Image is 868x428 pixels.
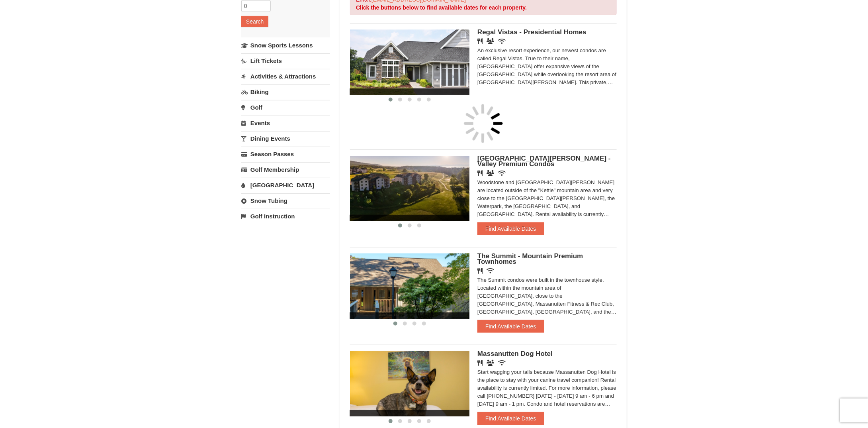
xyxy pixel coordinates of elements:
[477,368,617,408] div: Start wagging your tails because Massanutten Dog Hotel is the place to stay with your canine trav...
[477,170,483,176] i: Restaurant
[498,360,506,366] i: Wireless Internet (free)
[477,222,544,235] button: Find Available Dates
[477,47,617,86] div: An exclusive resort experience, our newest condos are called Regal Vistas. True to their name, [G...
[498,38,506,44] i: Wireless Internet (free)
[498,170,506,176] i: Wireless Internet (free)
[477,252,583,265] span: The Summit - Mountain Premium Townhomes
[487,170,494,176] i: Banquet Facilities
[241,162,330,177] a: Golf Membership
[477,412,544,425] button: Find Available Dates
[241,131,330,146] a: Dining Events
[241,147,330,161] a: Season Passes
[241,209,330,224] a: Golf Instruction
[477,155,611,168] span: [GEOGRAPHIC_DATA][PERSON_NAME] - Valley Premium Condos
[241,69,330,84] a: Activities & Attractions
[241,116,330,130] a: Events
[487,360,494,366] i: Banquet Facilities
[477,268,483,274] i: Restaurant
[241,16,268,27] button: Search
[487,268,494,274] i: Wireless Internet (free)
[477,38,483,44] i: Restaurant
[487,38,494,44] i: Banquet Facilities
[241,193,330,208] a: Snow Tubing
[241,178,330,192] a: [GEOGRAPHIC_DATA]
[477,179,617,218] div: Woodstone and [GEOGRAPHIC_DATA][PERSON_NAME] are located outside of the "Kettle" mountain area an...
[477,276,617,316] div: The Summit condos were built in the townhouse style. Located within the mountain area of [GEOGRAP...
[241,84,330,99] a: Biking
[477,320,544,333] button: Find Available Dates
[477,28,586,36] span: Regal Vistas - Presidential Homes
[463,104,503,143] img: spinner.gif
[241,100,330,115] a: Golf
[477,360,483,366] i: Restaurant
[356,4,527,11] strong: Click the buttons below to find available dates for each property.
[241,38,330,53] a: Snow Sports Lessons
[477,350,553,357] span: Massanutten Dog Hotel
[241,53,330,68] a: Lift Tickets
